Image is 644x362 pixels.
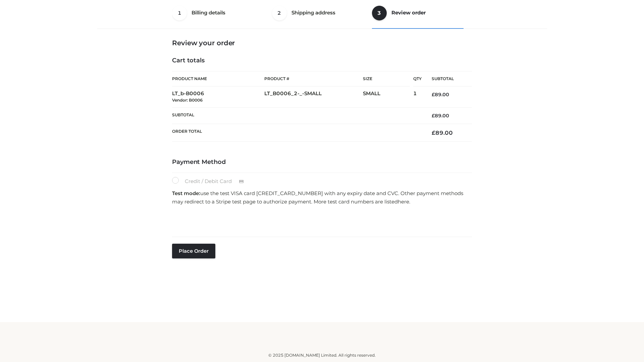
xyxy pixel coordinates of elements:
th: Qty [413,71,422,86]
small: Vendor: B0006 [172,98,203,103]
bdi: 89.00 [432,113,449,119]
iframe: Secure payment input frame [171,208,471,233]
img: Credit / Debit Card [235,178,248,186]
a: here [398,198,409,205]
th: Subtotal [172,107,422,124]
span: £ [432,92,435,98]
td: 1 [413,86,422,108]
span: £ [432,113,435,119]
span: £ [432,129,435,136]
bdi: 89.00 [432,92,449,98]
th: Product # [264,71,363,86]
div: © 2025 [DOMAIN_NAME] Limited. All rights reserved. [100,352,544,359]
strong: Test mode: [172,190,200,196]
bdi: 89.00 [432,129,453,136]
td: LT_B0006_2-_-SMALL [264,86,363,108]
td: SMALL [363,86,413,108]
td: LT_b-B0006 [172,86,264,108]
h4: Payment Method [172,159,472,166]
h4: Cart totals [172,57,472,64]
th: Product Name [172,71,264,86]
th: Subtotal [422,71,472,86]
p: use the test VISA card [CREDIT_CARD_NUMBER] with any expiry date and CVC. Other payment methods m... [172,189,472,206]
th: Size [363,71,410,86]
label: Credit / Debit Card [172,177,251,186]
th: Order Total [172,124,422,142]
h3: Review your order [172,39,472,47]
button: Place order [172,244,215,258]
